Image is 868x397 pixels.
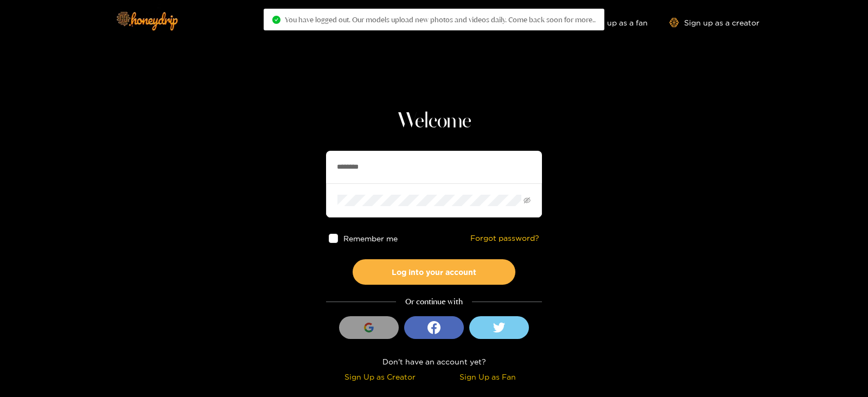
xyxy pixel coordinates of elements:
span: Remember me [343,234,398,242]
span: eye-invisible [524,197,531,204]
div: Don't have an account yet? [326,355,542,368]
div: Or continue with [326,296,542,308]
a: Sign up as a fan [573,18,648,27]
div: Sign Up as Fan [437,370,539,383]
span: You have logged out. Our models upload new photos and videos daily. Come back soon for more.. [285,15,596,24]
div: Sign Up as Creator [329,370,431,383]
button: Log into your account [353,259,515,285]
a: Sign up as a creator [669,18,759,27]
h1: Welcome [326,108,542,135]
a: Forgot password? [470,234,539,243]
span: check-circle [272,16,280,24]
